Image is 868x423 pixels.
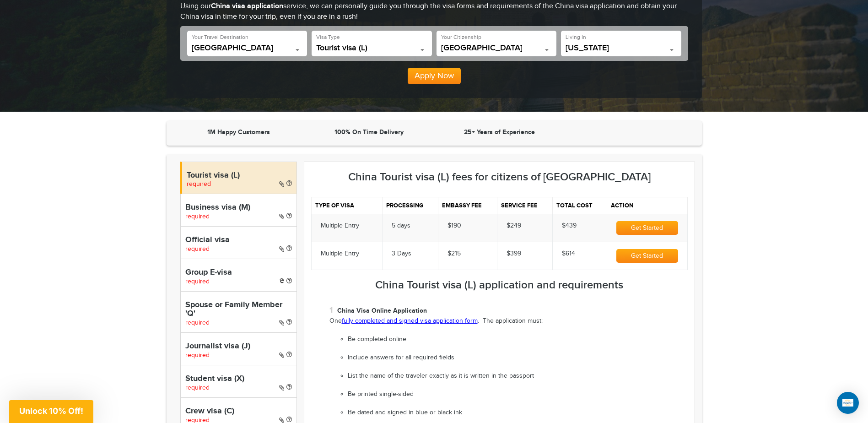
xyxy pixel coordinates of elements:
button: Apply Now [408,68,461,84]
span: United States [441,43,552,53]
li: Be dated and signed in blue or black ink [348,408,688,418]
span: required [185,319,210,326]
span: China [192,43,303,53]
div: Open Intercom Messenger [837,392,859,414]
label: Visa Type [316,33,340,41]
p: Using our service, we can personally guide you through the visa forms and requirements of the Chi... [180,1,688,22]
a: Get Started [616,252,678,260]
h3: China Tourist visa (L) application and requirements [311,279,688,291]
th: Total cost [552,197,607,214]
h4: Student visa (X) [185,374,292,384]
li: Include answers for all required fields [348,353,688,363]
span: $439 [562,222,577,229]
strong: 100% On Time Delivery [334,128,404,136]
h4: Crew visa (C) [185,407,292,416]
div: Unlock 10% Off! [9,400,93,423]
h4: Tourist visa (L) [187,171,292,180]
th: Type of visa [311,197,382,214]
span: $614 [562,250,575,257]
p: One . The application must: [329,317,688,326]
span: $215 [447,250,461,257]
strong: China visa application [211,2,283,11]
span: $249 [507,222,521,229]
span: Washington [566,43,677,56]
span: United States [441,43,552,56]
span: Multiple Entry [321,222,359,229]
th: Action [607,197,687,214]
span: Tourist visa (L) [316,43,427,56]
span: $190 [447,222,461,229]
label: Your Travel Destination [192,33,248,41]
span: 3 Days [392,250,411,257]
h4: Spouse or Family Member 'Q' [185,301,292,319]
a: fully completed and signed visa application form [342,317,478,325]
span: required [185,352,210,359]
th: Embassy fee [438,197,497,214]
button: Get Started [616,249,678,263]
a: Get Started [616,224,678,232]
li: Be completed online [348,335,688,344]
span: $399 [507,250,521,257]
label: Your Citizenship [441,33,481,41]
th: Processing [382,197,438,214]
span: China [192,43,303,56]
span: Multiple Entry [321,250,359,257]
span: required [185,278,210,285]
h4: Official visa [185,236,292,245]
iframe: Customer reviews powered by Trustpilot [567,128,693,139]
th: Service fee [497,197,553,214]
li: Be printed single-sided [348,390,688,399]
strong: 1M Happy Customers [207,128,270,136]
h3: China Tourist visa (L) fees for citizens of [GEOGRAPHIC_DATA] [311,171,688,183]
h4: Journalist visa (J) [185,342,292,351]
span: Tourist visa (L) [316,43,427,53]
h4: Group E-visa [185,268,292,277]
span: Unlock 10% Off! [19,406,83,416]
label: Living In [566,33,586,41]
span: 5 days [392,222,410,229]
span: required [185,213,210,220]
span: Washington [566,43,677,53]
h4: Business visa (M) [185,203,292,212]
li: List the name of the traveler exactly as it is written in the passport [348,372,688,381]
span: required [185,245,210,253]
button: Get Started [616,221,678,235]
strong: 25+ Years of Experience [464,128,535,136]
strong: China Visa Online Application [337,307,427,315]
span: required [185,384,210,391]
span: required [187,180,211,188]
